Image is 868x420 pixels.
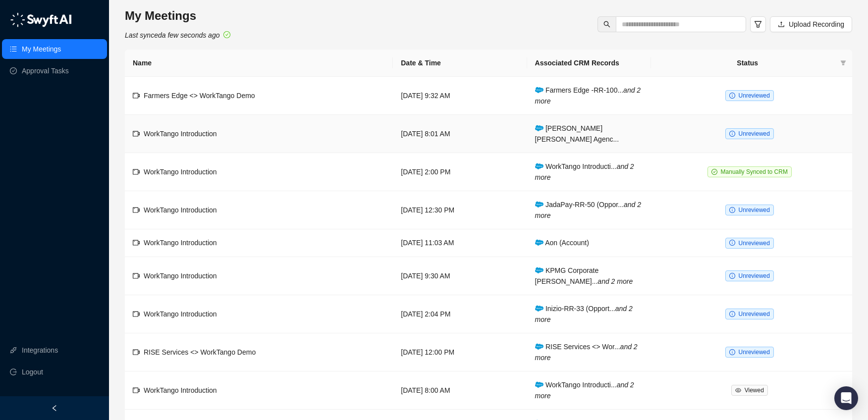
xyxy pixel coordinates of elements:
span: filter [840,60,846,66]
span: Unreviewed [739,207,770,213]
i: and 2 more [535,343,638,362]
span: WorkTango Introduction [144,206,217,214]
span: Unreviewed [739,311,770,317]
span: eye [735,387,741,393]
i: and 2 more [597,277,633,285]
button: Upload Recording [770,16,852,32]
span: WorkTango Introduction [144,239,217,247]
span: Unreviewed [739,272,770,279]
td: [DATE] 2:00 PM [393,153,527,191]
span: info-circle [729,273,735,279]
span: Unreviewed [739,349,770,356]
a: Integrations [22,340,58,360]
i: and 2 more [535,86,641,105]
span: KPMG Corporate [PERSON_NAME]... [535,266,633,285]
span: filter [838,55,848,70]
td: [DATE] 12:00 PM [393,333,527,371]
span: left [51,405,58,412]
span: info-circle [729,93,735,99]
td: [DATE] 9:30 AM [393,257,527,295]
i: and 2 more [535,305,633,323]
img: logo-05li4sbe.png [10,12,72,27]
td: [DATE] 9:32 AM [393,77,527,115]
span: Aon (Account) [535,239,589,247]
span: WorkTango Introduction [144,310,217,318]
span: Unreviewed [739,240,770,247]
span: RISE Services <> Wor... [535,343,638,362]
i: Last synced a few seconds ago [125,31,219,39]
span: WorkTango Introduction [144,130,217,138]
span: Farmers Edge -RR-100... [535,86,641,105]
span: search [603,21,610,28]
span: video-camera [133,272,140,279]
span: logout [10,368,17,375]
span: check-circle [711,169,717,175]
span: Viewed [745,387,764,394]
i: and 2 more [535,201,641,219]
td: [DATE] 8:01 AM [393,115,527,153]
span: info-circle [729,349,735,355]
th: Date & Time [393,50,527,77]
span: Status [659,57,836,68]
span: WorkTango Introduction [144,386,217,394]
span: WorkTango Introducti... [535,381,634,400]
span: Farmers Edge <> WorkTango Demo [144,92,255,100]
td: [DATE] 2:04 PM [393,295,527,333]
th: Name [125,50,393,77]
td: [DATE] 11:03 AM [393,229,527,257]
span: Inizio-RR-33 (Opport... [535,305,633,323]
span: WorkTango Introduction [144,168,217,176]
th: Associated CRM Records [527,50,651,77]
span: info-circle [729,311,735,317]
span: video-camera [133,168,140,175]
span: video-camera [133,207,140,213]
span: JadaPay-RR-50 (Oppor... [535,201,641,219]
span: Unreviewed [739,92,770,99]
i: and 2 more [535,381,634,400]
span: WorkTango Introduction [144,272,217,280]
span: Logout [22,362,43,382]
a: Approval Tasks [22,61,69,81]
h3: My Meetings [125,8,230,24]
span: info-circle [729,131,735,137]
span: upload [778,21,785,28]
span: video-camera [133,239,140,246]
td: [DATE] 12:30 PM [393,191,527,229]
span: filter [754,20,762,28]
span: RISE Services <> WorkTango Demo [144,348,256,356]
span: info-circle [729,240,735,246]
a: My Meetings [22,39,61,59]
span: Manually Synced to CRM [721,168,788,175]
span: video-camera [133,387,140,394]
span: info-circle [729,207,735,213]
div: Open Intercom Messenger [834,386,858,410]
span: check-circle [223,31,230,38]
span: WorkTango Introducti... [535,162,634,181]
span: Unreviewed [739,130,770,137]
td: [DATE] 8:00 AM [393,371,527,410]
span: video-camera [133,349,140,356]
i: and 2 more [535,162,634,181]
span: Upload Recording [789,19,844,30]
span: video-camera [133,311,140,317]
span: video-camera [133,92,140,99]
span: [PERSON_NAME] [PERSON_NAME] Agenc... [535,124,619,143]
span: video-camera [133,130,140,137]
